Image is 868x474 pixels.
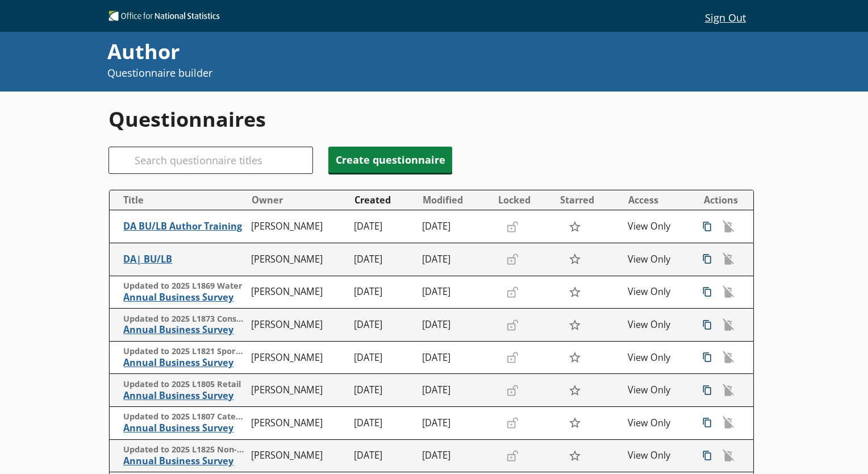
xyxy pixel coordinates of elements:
span: Annual Business Survey [123,390,246,402]
button: Star [562,380,587,401]
button: Access [624,191,691,209]
td: View Only [623,309,692,342]
td: [PERSON_NAME] [247,374,349,407]
button: Locked [494,191,554,209]
td: View Only [623,276,692,309]
td: View Only [623,341,692,374]
button: Sign Out [696,7,754,27]
button: Star [562,412,587,434]
td: [DATE] [418,210,493,243]
td: [DATE] [349,309,418,342]
button: Owner [247,191,349,209]
td: View Only [623,439,692,472]
td: [DATE] [349,374,418,407]
td: [DATE] [349,243,418,276]
span: DA| BU/LB [123,253,246,265]
td: [PERSON_NAME] [247,276,349,309]
span: Updated to 2025 L1807 Catering [123,411,246,422]
span: Annual Business Survey [123,292,246,303]
td: [PERSON_NAME] [247,439,349,472]
span: Updated to 2025 L1869 Water [123,281,246,292]
td: [PERSON_NAME] [247,309,349,342]
button: Star [562,347,587,368]
td: [DATE] [349,276,418,309]
td: [PERSON_NAME] [247,407,349,440]
td: [DATE] [418,374,493,407]
td: View Only [623,407,692,440]
th: Actions [691,190,753,210]
button: Starred [555,191,623,209]
td: [DATE] [418,407,493,440]
td: [DATE] [349,210,418,243]
td: [DATE] [418,243,493,276]
button: Star [562,281,587,303]
button: Create questionnaire [328,147,452,173]
button: Modified [418,191,493,209]
span: DA BU/LB Author Training [123,221,246,232]
span: Updated to 2025 L1873 Construction [123,314,246,325]
td: [PERSON_NAME] [247,341,349,374]
button: Star [562,216,587,238]
span: Annual Business Survey [123,324,246,336]
td: View Only [623,243,692,276]
button: Star [562,314,587,335]
td: [DATE] [418,276,493,309]
span: Annual Business Survey [123,455,246,467]
button: Created [350,191,418,209]
td: [PERSON_NAME] [247,210,349,243]
td: [DATE] [349,439,418,472]
td: View Only [623,210,692,243]
td: [PERSON_NAME] [247,243,349,276]
td: [DATE] [349,341,418,374]
button: Star [562,445,587,467]
td: [DATE] [418,439,493,472]
span: Annual Business Survey [123,357,246,369]
span: Updated to 2025 L1821 Sports Activities [123,346,246,357]
td: View Only [623,374,692,407]
td: [DATE] [349,407,418,440]
div: Author [107,38,581,66]
span: Updated to 2025 L1805 Retail [123,379,246,390]
span: Updated to 2025 L1825 Non-Market Organisations [123,444,246,455]
button: Title [114,191,246,209]
span: Annual Business Survey [123,422,246,434]
h1: Questionnaires [108,105,754,133]
input: Search questionnaire titles [108,147,313,174]
button: Star [562,248,587,270]
td: [DATE] [418,341,493,374]
p: Questionnaire builder [107,66,581,80]
td: [DATE] [418,309,493,342]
